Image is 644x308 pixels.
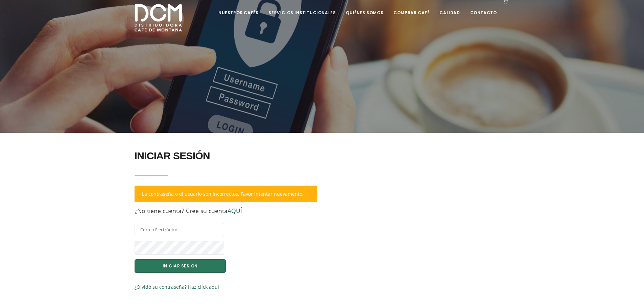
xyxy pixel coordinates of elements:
[135,259,226,273] button: INICIAR SESIÓN
[135,186,317,202] div: La contraseña o el usuario son incorrectos. Favor intentar nuevamente.
[135,223,224,236] input: Correo Electrónico
[135,284,219,290] a: ¿Olvidó su contraseña? Haz click aquí
[228,207,242,215] a: AQUÍ
[135,146,317,165] h2: INICIAR SESIÓN
[135,207,242,215] span: ¿No tiene cuenta? Cree su cuenta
